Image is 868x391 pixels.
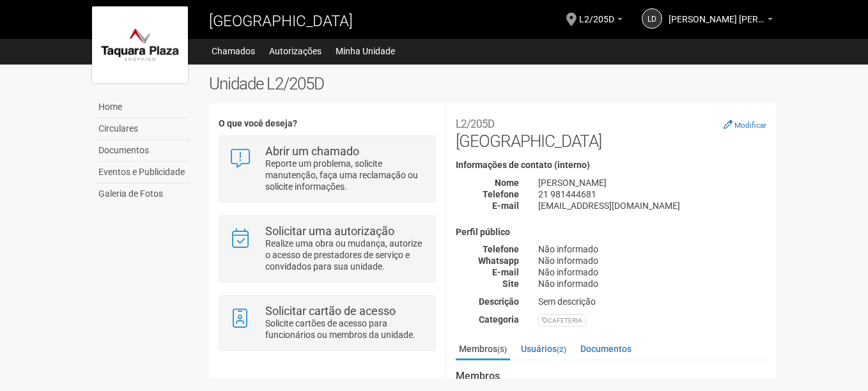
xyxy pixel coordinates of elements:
strong: Membros [456,371,766,382]
strong: Telefone [483,244,519,254]
strong: Site [502,279,519,289]
a: Documentos [95,140,190,162]
a: Minha Unidade [336,42,395,60]
a: Documentos [577,339,635,358]
div: [PERSON_NAME] [529,177,776,188]
div: Não informado [529,243,776,255]
strong: Whatsapp [478,256,519,266]
strong: E-mail [492,201,519,211]
h4: Perfil público [456,227,766,237]
div: 21 981444681 [529,188,776,200]
strong: Telefone [483,189,519,199]
strong: Abrir um chamado [265,144,359,158]
small: (5) [497,345,507,354]
a: Abrir um chamado Reporte um problema, solicite manutenção, faça uma reclamação ou solicite inform... [229,146,425,192]
span: [GEOGRAPHIC_DATA] [209,12,353,30]
a: Membros(5) [456,339,510,360]
a: Usuários(2) [518,339,570,358]
div: Não informado [529,266,776,278]
a: [PERSON_NAME] [PERSON_NAME] [669,16,773,26]
div: Sem descrição [529,296,776,307]
img: logo.jpg [92,6,188,83]
a: Solicitar uma autorização Realize uma obra ou mudança, autorize o acesso de prestadores de serviç... [229,226,425,272]
a: Circulares [95,118,190,140]
span: Liliane da Silva Novy [669,2,764,24]
h2: Unidade L2/205D [209,74,776,93]
strong: Solicitar cartão de acesso [265,304,396,318]
strong: Solicitar uma autorização [265,224,394,238]
strong: Categoria [479,314,519,325]
a: Home [95,96,190,118]
strong: Nome [495,178,519,188]
strong: Descrição [479,296,519,307]
a: Galeria de Fotos [95,183,190,204]
a: Ld [642,8,662,29]
small: Modificar [734,121,766,130]
a: Autorizações [269,42,322,60]
a: Modificar [724,119,766,130]
div: Não informado [529,278,776,289]
div: CAFETERIA [538,314,586,326]
h4: O que você deseja? [219,119,435,128]
a: Chamados [212,42,255,60]
p: Realize uma obra ou mudança, autorize o acesso de prestadores de serviço e convidados para sua un... [265,238,426,272]
p: Solicite cartões de acesso para funcionários ou membros da unidade. [265,318,426,341]
a: Solicitar cartão de acesso Solicite cartões de acesso para funcionários ou membros da unidade. [229,305,425,341]
small: (2) [557,345,566,354]
a: L2/205D [579,16,623,26]
h4: Informações de contato (interno) [456,160,766,170]
div: Não informado [529,255,776,266]
h2: [GEOGRAPHIC_DATA] [456,112,766,151]
div: [EMAIL_ADDRESS][DOMAIN_NAME] [529,200,776,211]
span: L2/205D [579,2,614,24]
a: Eventos e Publicidade [95,162,190,183]
p: Reporte um problema, solicite manutenção, faça uma reclamação ou solicite informações. [265,158,426,192]
small: L2/205D [456,118,494,130]
strong: E-mail [492,267,519,277]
